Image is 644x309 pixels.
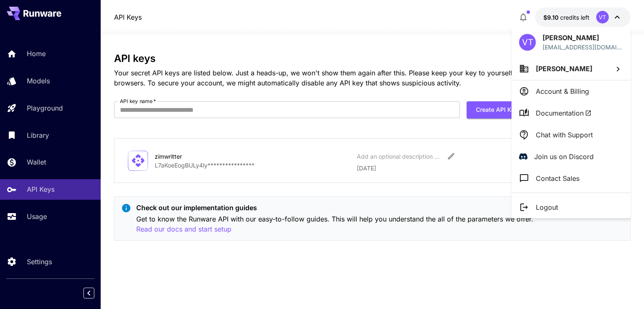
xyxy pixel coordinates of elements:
p: Chat with Support [536,130,593,140]
p: Account & Billing [536,86,589,96]
p: [EMAIL_ADDRESS][DOMAIN_NAME] [543,43,623,51]
p: Contact Sales [536,173,579,183]
div: VT [519,34,536,51]
p: [PERSON_NAME] [543,33,623,43]
span: [PERSON_NAME] [536,64,592,73]
div: Widget de chat [602,269,644,309]
p: Join us on Discord [534,152,594,162]
iframe: Chat Widget [602,269,644,309]
button: [PERSON_NAME] [512,57,631,80]
div: viky@scooprangers.ca [543,43,623,51]
p: Logout [536,202,558,212]
span: Documentation [536,108,592,118]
